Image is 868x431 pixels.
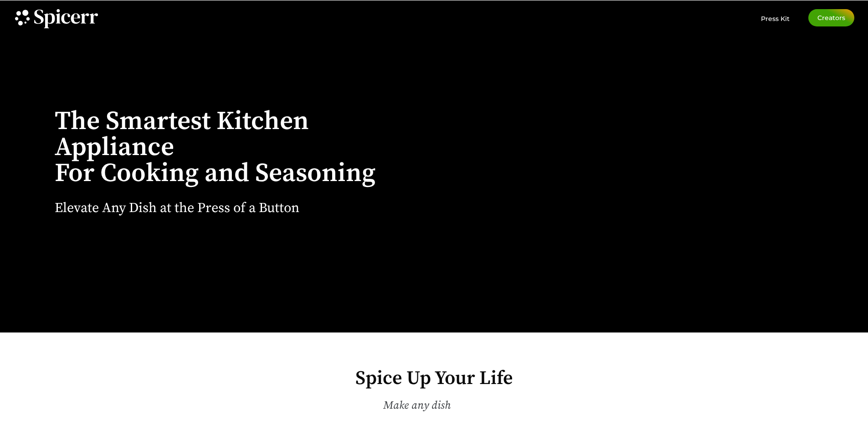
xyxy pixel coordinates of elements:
[761,9,790,23] a: Press Kit
[808,9,854,26] a: Creators
[138,369,730,388] h2: Spice Up Your Life
[55,109,401,187] h1: The Smartest Kitchen Appliance For Cooking and Seasoning
[383,399,451,412] span: Make any dish
[55,201,299,215] h2: Elevate Any Dish at the Press of a Button
[817,15,845,21] span: Creators
[761,15,790,23] span: Press Kit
